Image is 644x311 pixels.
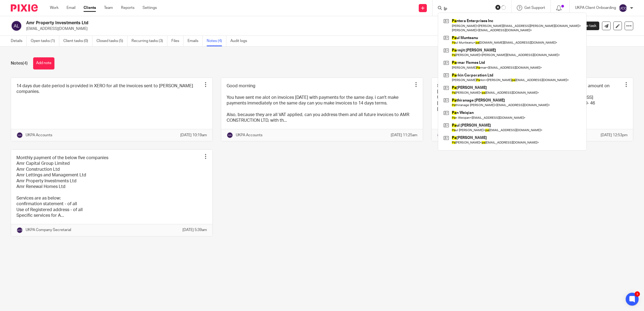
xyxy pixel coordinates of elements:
a: Audit logs [230,36,251,46]
a: Emails [188,36,203,46]
p: [DATE] 11:25am [391,132,417,138]
p: UKPA Client Onboarding [575,5,616,11]
p: UKPA Accounts [236,132,262,138]
a: Team [104,5,113,11]
h1: Notes [11,61,28,66]
img: Pixie [11,4,38,12]
a: Client tasks (0) [63,36,92,46]
button: Clear [495,5,501,10]
input: Search [443,6,492,11]
img: svg%3E [437,132,444,138]
a: Email [67,5,75,11]
span: Get Support [524,6,545,10]
img: svg%3E [16,132,23,138]
a: Open tasks (1) [31,36,59,46]
a: Details [11,36,27,46]
span: (4) [23,61,28,65]
a: Reports [121,5,134,11]
button: Add note [33,57,54,69]
p: [DATE] 12:53pm [601,132,628,138]
a: Work [50,5,58,11]
a: Clients [84,5,96,11]
a: Closed tasks (5) [96,36,127,46]
p: [DATE] 10:19am [180,132,207,138]
img: svg%3E [619,4,627,12]
img: svg%3E [11,20,22,32]
p: [EMAIL_ADDRESS][DOMAIN_NAME] [26,26,560,32]
img: svg%3E [227,132,233,138]
p: UKPA Accounts [26,132,52,138]
p: UKPA Company Secretarial [26,227,71,233]
a: Notes (4) [207,36,226,46]
a: Settings [143,5,157,11]
h2: Amr Property Investments Ltd [26,20,453,26]
svg: Results are loading [501,5,506,10]
a: Files [171,36,183,46]
p: [DATE] 5:39am [182,227,207,233]
a: Recurring tasks (3) [131,36,167,46]
img: svg%3E [16,227,23,233]
div: 3 [635,291,640,297]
